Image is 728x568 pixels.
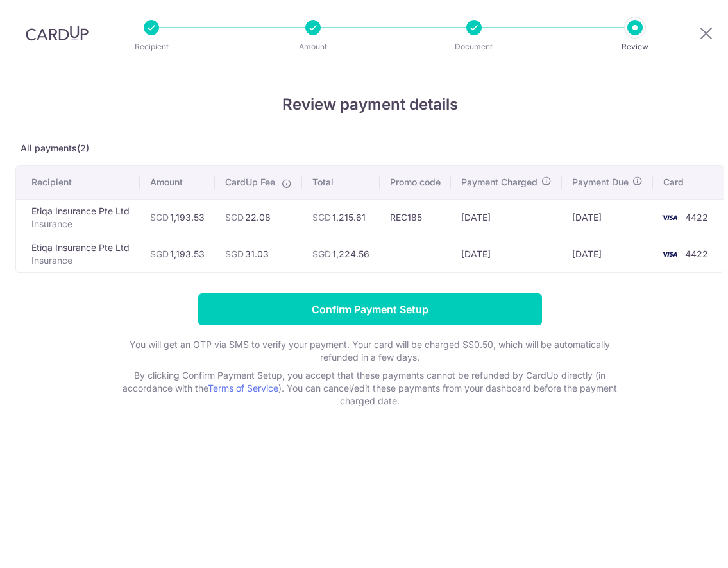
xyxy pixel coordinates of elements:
[266,40,360,53] p: Amount
[653,166,724,199] th: Card
[461,176,538,189] span: Payment Charged
[302,199,380,236] td: 1,215.61
[380,166,451,199] th: Promo code
[451,236,562,272] td: [DATE]
[104,40,199,53] p: Recipient
[16,199,140,236] td: Etiqa Insurance Pte Ltd
[31,218,130,230] p: Insurance
[312,248,331,259] span: SGD
[685,248,708,259] span: 4422
[198,293,542,325] input: Confirm Payment Setup
[150,248,169,259] span: SGD
[572,176,629,189] span: Payment Due
[427,40,521,53] p: Document
[215,199,302,236] td: 22.08
[312,212,331,223] span: SGD
[114,338,627,364] p: You will get an OTP via SMS to verify your payment. Your card will be charged S$0.50, which will ...
[302,166,380,199] th: Total
[225,176,275,189] span: CardUp Fee
[150,212,169,223] span: SGD
[208,383,278,393] a: Terms of Service
[657,210,682,225] img: <span class="translation_missing" title="translation missing: en.account_steps.new_confirm_form.b...
[31,254,130,267] p: Insurance
[657,246,682,262] img: <span class="translation_missing" title="translation missing: en.account_steps.new_confirm_form.b...
[114,369,627,408] p: By clicking Confirm Payment Setup, you accept that these payments cannot be refunded by CardUp di...
[646,529,715,562] iframe: Opens a widget where you can find more information
[16,236,140,272] td: Etiqa Insurance Pte Ltd
[588,40,682,53] p: Review
[302,236,380,272] td: 1,224.56
[140,199,215,236] td: 1,193.53
[15,142,724,155] p: All payments(2)
[562,236,653,272] td: [DATE]
[140,166,215,199] th: Amount
[380,199,451,236] td: REC185
[26,26,89,41] img: CardUp
[451,199,562,236] td: [DATE]
[225,212,244,223] span: SGD
[15,93,724,116] h4: Review payment details
[225,248,244,259] span: SGD
[685,212,708,223] span: 4422
[140,236,215,272] td: 1,193.53
[16,166,140,199] th: Recipient
[562,199,653,236] td: [DATE]
[215,236,302,272] td: 31.03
